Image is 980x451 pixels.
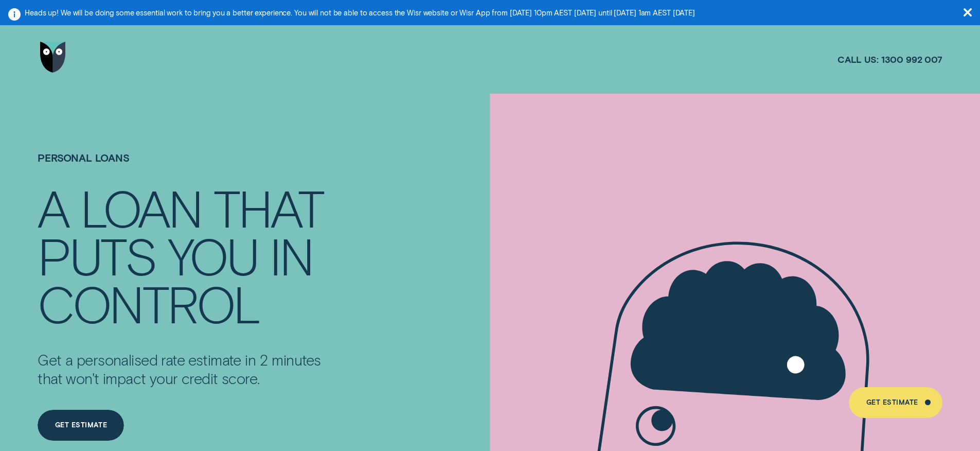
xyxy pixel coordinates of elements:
[40,42,66,73] img: Wisr
[38,183,335,327] h4: A LOAN THAT PUTS YOU IN CONTROL
[38,351,335,388] p: Get a personalised rate estimate in 2 minutes that won't impact your credit score.
[838,54,942,65] a: Call us:1300 992 007
[38,183,68,231] div: A
[838,54,879,65] span: Call us:
[38,279,259,327] div: CONTROL
[80,183,201,231] div: LOAN
[38,231,155,279] div: PUTS
[849,387,942,418] a: Get Estimate
[38,152,335,183] h1: Personal Loans
[168,231,258,279] div: YOU
[270,231,313,279] div: IN
[38,23,68,91] a: Go to home page
[38,410,124,441] a: Get Estimate
[213,183,323,231] div: THAT
[881,54,942,65] span: 1300 992 007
